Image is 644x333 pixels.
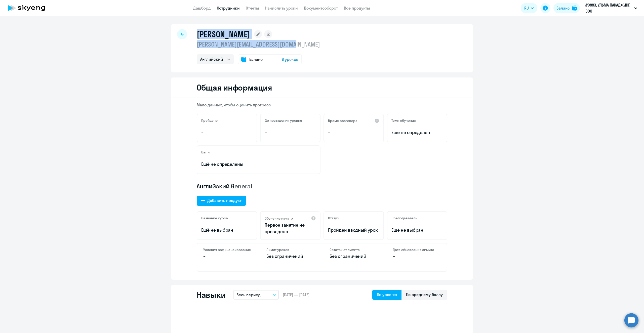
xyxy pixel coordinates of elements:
p: – [203,253,251,260]
p: Пройден вводный урок [328,227,379,233]
p: Без ограничений [330,253,378,260]
p: – [393,253,441,260]
h2: Навыки [197,290,225,300]
h4: Дата обновления лимита [393,247,441,252]
h5: Время разговора [328,118,357,123]
h1: [PERSON_NAME] [197,29,250,39]
div: По уровню [377,292,397,298]
p: – [328,129,379,136]
a: Документооборот [304,6,338,11]
h5: Статус [328,216,339,220]
h5: Преподаватель [391,216,417,220]
div: Добавить продукт [207,197,242,203]
button: Добавить продукт [197,196,246,206]
a: Дашборд [193,6,211,11]
a: Начислить уроки [265,6,298,11]
span: Английский General [197,182,252,190]
span: Ещё не определён [391,129,443,136]
h4: Лимит уроков [266,247,314,252]
p: Ещё не определены [201,161,316,168]
span: RU [524,5,529,11]
h5: Темп обучения [391,118,416,123]
p: – [265,129,316,136]
h4: Остаток от лимита [330,247,378,252]
p: Первое занятие не проведено [265,222,316,235]
div: Баланс [556,5,570,11]
h2: Общая информация [197,82,272,93]
h4: Условия софинансирования [203,247,251,252]
button: Балансbalance [553,3,580,13]
h5: Название курса [201,216,228,220]
h5: Пройдено [201,118,218,123]
a: Сотрудники [217,6,240,11]
p: Весь период [236,292,261,298]
img: balance [572,6,577,11]
h5: До повышения уровня [265,118,302,123]
p: – [201,129,253,136]
a: Все продукты [344,6,370,11]
p: [PERSON_NAME][EMAIL_ADDRESS][DOMAIN_NAME] [197,40,320,48]
span: Баланс [249,56,263,62]
p: Без ограничений [266,253,314,260]
a: Отчеты [246,6,259,11]
h5: Обучение начато [265,216,293,221]
span: 8 уроков [282,56,298,62]
h5: Цели [201,150,210,154]
button: #9883, УЛЬМА ПАКАДЖИНГ, ООО [583,2,640,14]
p: Мало данных, чтобы оценить прогресс [197,102,447,108]
p: Ещё не выбран [391,227,443,233]
p: #9883, УЛЬМА ПАКАДЖИНГ, ООО [585,2,632,14]
p: Ещё не выбран [201,227,253,233]
div: По среднему баллу [406,292,443,298]
button: Весь период [233,290,279,300]
button: RU [521,3,537,13]
span: [DATE] — [DATE] [283,292,309,298]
